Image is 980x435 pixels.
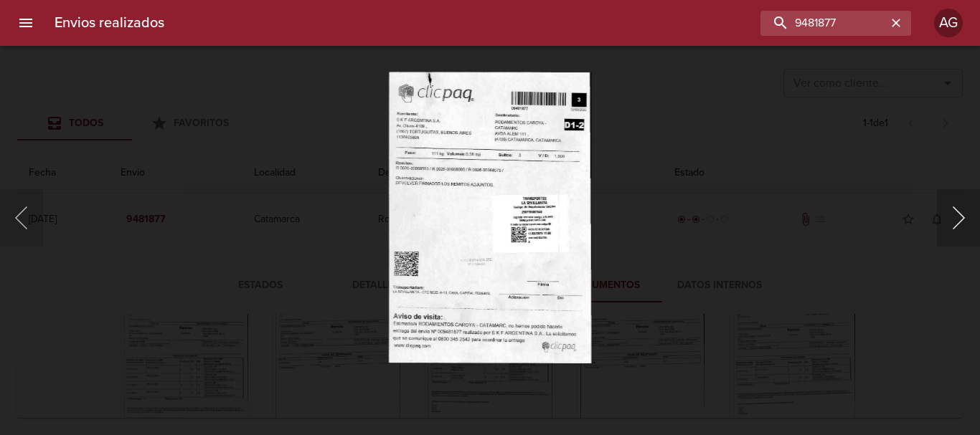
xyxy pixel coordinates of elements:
[934,9,963,37] div: AG
[760,11,887,36] input: buscar
[389,72,592,363] img: Image
[937,189,980,247] button: Siguiente
[55,11,164,34] h6: Envios realizados
[934,9,963,37] div: Abrir información de usuario
[9,6,43,40] button: menu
